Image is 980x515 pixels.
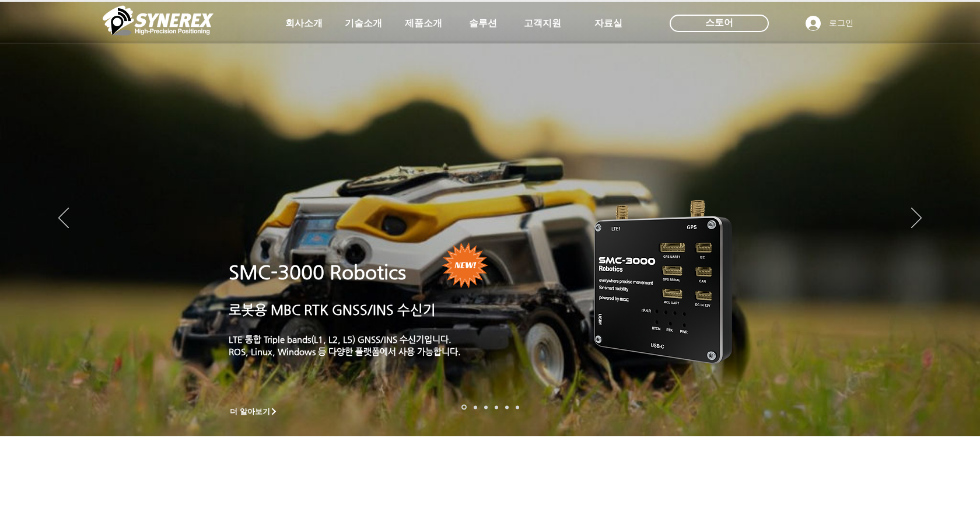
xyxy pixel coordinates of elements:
a: 로봇 [505,405,509,409]
img: KakaoTalk_20241224_155801212.png [577,183,750,378]
a: 더 알아보기 [225,404,283,419]
a: ROS, Linux, Windows 등 다양한 플랫폼에서 사용 가능합니다. [229,346,461,356]
span: 자료실 [594,17,622,30]
a: SMC-3000 Robotics [229,261,406,283]
span: 회사소개 [285,17,323,30]
img: 씨너렉스_White_simbol_대지 1.png [103,3,213,38]
span: 스토어 [705,16,733,29]
div: 스토어 [670,15,769,32]
a: 기술소개 [334,12,393,35]
a: LTE 통합 Triple bands(L1, L2, L5) GNSS/INS 수신기입니다. [229,334,452,344]
span: 제품소개 [405,17,442,30]
a: 솔루션 [454,12,512,35]
a: 자료실 [579,12,638,35]
button: 로그인 [797,12,862,34]
a: 고객지원 [513,12,572,35]
a: 회사소개 [275,12,333,35]
a: 로봇용 MBC RTK GNSS/INS 수신기 [229,302,436,317]
a: 제품소개 [394,12,453,35]
a: 측량 IoT [484,405,488,409]
span: 로그인 [825,17,857,29]
span: 고객지원 [524,17,561,30]
button: 이전 [58,208,69,230]
a: 드론 8 - SMC 2000 [474,405,477,409]
button: 다음 [911,208,922,230]
nav: 슬라이드 [458,405,523,410]
span: 더 알아보기 [230,407,270,417]
a: 로봇- SMC 2000 [461,405,467,410]
a: 자율주행 [495,405,498,409]
span: 솔루션 [469,17,497,30]
a: 정밀농업 [516,405,519,409]
span: 기술소개 [345,17,382,30]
